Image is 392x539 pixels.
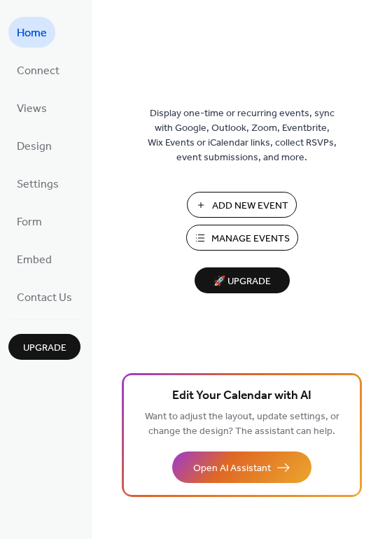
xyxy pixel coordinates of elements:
button: 🚀 Upgrade [195,267,290,293]
a: Embed [8,244,60,274]
span: Views [17,98,47,120]
span: Edit Your Calendar with AI [172,386,311,406]
button: Open AI Assistant [172,451,311,483]
span: Add New Event [212,199,288,213]
span: Connect [17,60,59,83]
button: Add New Event [187,192,297,218]
span: Form [17,211,42,234]
button: Upgrade [8,334,80,360]
span: Contact Us [17,287,72,309]
span: 🚀 Upgrade [203,272,281,291]
a: Connect [8,55,68,85]
span: Settings [17,174,59,196]
button: Manage Events [186,225,298,251]
span: Upgrade [23,341,66,356]
span: Display one-time or recurring events, sync with Google, Outlook, Zoom, Eventbrite, Wix Events or ... [148,106,337,165]
span: Manage Events [211,232,290,246]
a: Design [8,130,60,161]
a: Views [8,92,55,123]
span: Open AI Assistant [193,461,271,476]
a: Form [8,206,50,237]
span: Embed [17,249,52,272]
span: Design [17,136,52,158]
a: Home [8,17,55,48]
span: Want to adjust the layout, update settings, or change the design? The assistant can help. [145,407,339,441]
a: Contact Us [8,281,80,312]
span: Home [17,22,47,45]
a: Settings [8,168,67,199]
